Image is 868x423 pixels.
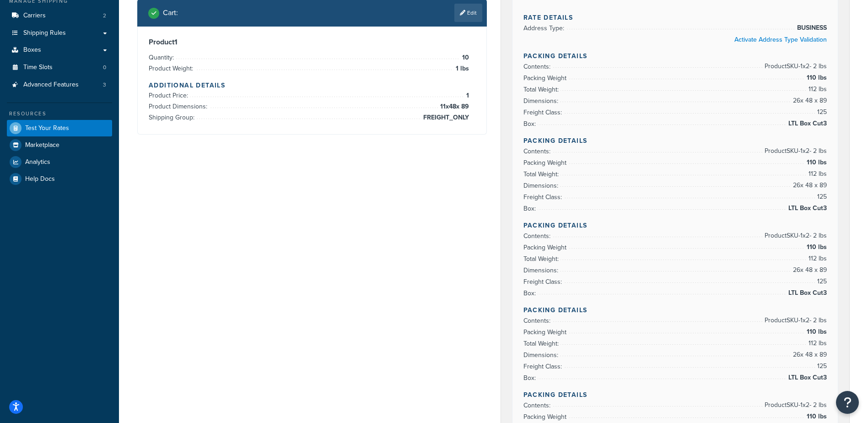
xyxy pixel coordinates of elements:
[523,181,561,190] span: Dimensions:
[464,90,469,101] span: 1
[523,119,538,129] span: Box:
[23,64,53,71] span: Time Slots
[804,242,827,253] span: 110 lbs
[804,72,827,83] span: 110 lbs
[7,154,112,170] a: Analytics
[7,25,112,42] a: Shipping Rules
[523,96,561,106] span: Dimensions:
[815,107,827,118] span: 125
[103,81,106,89] span: 3
[523,158,569,168] span: Packing Weight
[523,108,564,117] span: Freight Class:
[795,22,827,33] span: BUSINESS
[762,230,827,241] span: Product SKU-1 x 2 - 2 lbs
[523,243,569,252] span: Packing Weight
[762,400,827,411] span: Product SKU-1 x 2 - 2 lbs
[523,146,553,156] span: Contents:
[804,157,827,168] span: 110 lbs
[786,372,827,383] span: LTL Box Cut3
[523,254,561,264] span: Total Weight:
[523,62,553,71] span: Contents:
[7,120,112,136] a: Test Your Rates
[523,204,538,213] span: Box:
[806,168,827,179] span: 112 lbs
[149,38,475,47] h3: Product 1
[149,91,190,100] span: Product Price:
[806,253,827,264] span: 112 lbs
[815,191,827,202] span: 125
[523,401,553,410] span: Contents:
[103,12,106,20] span: 2
[149,53,176,62] span: Quantity:
[149,81,475,90] h4: Additional Details
[23,29,66,37] span: Shipping Rules
[7,7,112,24] a: Carriers2
[523,362,564,371] span: Freight Class:
[762,146,827,157] span: Product SKU-1 x 2 - 2 lbs
[786,118,827,129] span: LTL Box Cut3
[7,110,112,118] div: Resources
[25,175,55,183] span: Help Docs
[23,81,79,89] span: Advanced Features
[786,203,827,214] span: LTL Box Cut3
[523,51,827,61] h4: Packing Details
[523,13,827,22] h4: Rate Details
[523,136,827,146] h4: Packing Details
[23,12,46,20] span: Carriers
[762,61,827,72] span: Product SKU-1 x 2 - 2 lbs
[421,112,469,123] span: FREIGHT_ONLY
[523,350,561,360] span: Dimensions:
[523,373,538,383] span: Box:
[523,327,569,337] span: Packing Weight
[523,85,561,94] span: Total Weight:
[103,64,106,71] span: 0
[791,265,827,276] span: 26 x 48 x 89
[23,46,41,54] span: Boxes
[7,59,112,76] li: Time Slots
[7,7,112,24] li: Carriers
[523,221,827,230] h4: Packing Details
[523,339,561,348] span: Total Weight:
[7,42,112,59] a: Boxes
[523,412,569,422] span: Packing Weight
[460,52,469,63] span: 10
[734,35,827,44] a: Activate Address Type Validation
[523,305,827,315] h4: Packing Details
[523,390,827,400] h4: Packing Details
[523,231,553,241] span: Contents:
[7,59,112,76] a: Time Slots0
[791,95,827,106] span: 26 x 48 x 89
[523,169,561,179] span: Total Weight:
[163,9,178,17] h2: Cart :
[815,361,827,372] span: 125
[454,4,482,22] a: Edit
[7,76,112,93] a: Advanced Features3
[149,102,210,111] span: Product Dimensions:
[791,180,827,191] span: 26 x 48 x 89
[762,315,827,326] span: Product SKU-1 x 2 - 2 lbs
[791,349,827,360] span: 26 x 48 x 89
[25,125,69,132] span: Test Your Rates
[523,192,564,202] span: Freight Class:
[804,326,827,337] span: 110 lbs
[523,23,566,33] span: Address Type:
[523,266,561,275] span: Dimensions:
[523,277,564,287] span: Freight Class:
[523,316,553,325] span: Contents:
[806,84,827,95] span: 112 lbs
[523,288,538,298] span: Box:
[804,411,827,422] span: 110 lbs
[836,391,859,414] button: Open Resource Center
[438,101,469,112] span: 11 x 48 x 89
[7,137,112,153] a: Marketplace
[149,113,197,122] span: Shipping Group:
[806,338,827,349] span: 112 lbs
[25,158,50,166] span: Analytics
[149,64,195,73] span: Product Weight:
[7,171,112,187] a: Help Docs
